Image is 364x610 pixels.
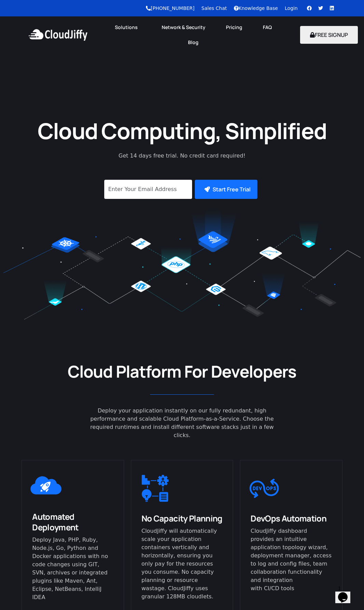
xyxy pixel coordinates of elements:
[22,361,342,382] h2: Cloud Platform For Developers
[285,5,298,11] a: Login
[105,20,151,35] a: Solutions
[300,26,358,44] button: FREE SIGNUP
[32,536,113,601] p: Deploy Java, PHP, Ruby, Node.js, Go, Python and Docker applications with no code changes using GI...
[201,5,227,11] a: Sales Chat
[146,5,194,11] a: [PHONE_NUMBER]
[104,180,192,199] input: Enter Your Email Address
[195,180,257,199] button: Start Free Trial
[335,583,357,603] iframe: chat widget
[88,152,276,160] p: Get 14 days free trial. No credit card required!
[251,527,332,593] p: CloudJiffy dashboard provides an intuitive application topology wizard, deployment manager, acces...
[28,117,336,145] h1: Cloud Computing, Simplified
[141,527,223,601] p: CloudJiffy will automatically scale your application containers vertically and horizontally, ensu...
[22,407,342,439] div: Deploy your application instantly on our fully redundant, high performance and scalable Cloud Pla...
[300,31,358,39] a: FREE SIGNUP
[141,513,223,524] span: No Capacity Planning
[32,511,79,533] span: Automated Deployment
[234,5,278,11] a: Knowledge Base
[216,20,253,35] a: Pricing
[253,20,282,35] a: FAQ
[178,35,209,50] a: Blog
[151,20,216,35] a: Network & Security
[251,513,326,524] span: DevOps Automation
